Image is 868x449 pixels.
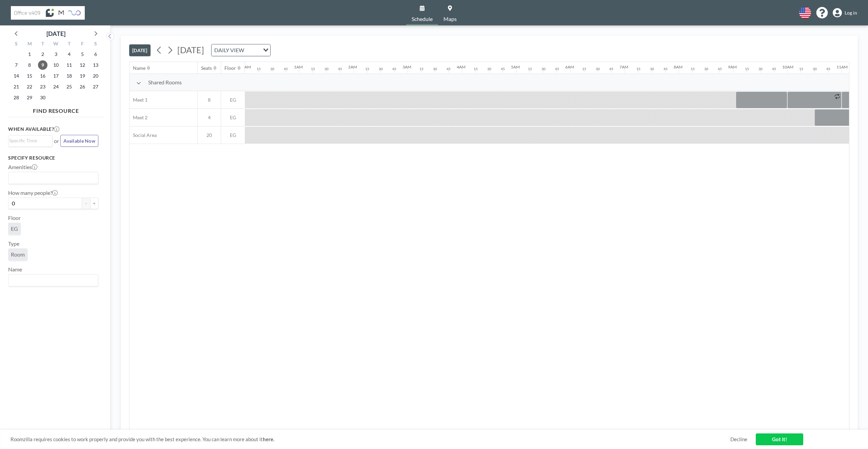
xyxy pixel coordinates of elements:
[60,135,98,147] button: Available Now
[240,64,251,69] div: 12AM
[433,67,437,71] div: 30
[76,40,89,49] div: F
[365,67,369,71] div: 15
[782,64,793,69] div: 10AM
[474,67,478,71] div: 15
[10,40,23,49] div: S
[221,115,245,121] span: EG
[25,93,34,102] span: Monday, September 29, 2025
[501,67,505,71] div: 45
[833,8,857,18] a: Log in
[745,67,749,71] div: 15
[799,67,803,71] div: 15
[528,67,532,71] div: 15
[91,60,100,70] span: Saturday, September 13, 2025
[198,132,221,138] span: 20
[8,266,22,273] label: Name
[212,44,270,56] div: Search for option
[25,49,34,59] span: Monday, September 1, 2025
[221,97,245,103] span: EG
[78,49,87,59] span: Friday, September 5, 2025
[756,433,803,445] a: Got it!
[541,67,546,71] div: 30
[130,115,147,121] span: Meet 2
[91,82,100,91] span: Saturday, September 27, 2025
[457,64,466,69] div: 4AM
[8,105,104,114] h4: FIND RESOURCE
[263,436,274,442] a: here.
[177,45,204,55] span: [DATE]
[11,251,25,258] span: Room
[813,67,817,71] div: 30
[246,46,259,55] input: Search for option
[62,40,76,49] div: T
[82,198,90,209] button: -
[25,82,34,91] span: Monday, September 22, 2025
[294,64,303,69] div: 1AM
[78,82,87,91] span: Friday, September 26, 2025
[38,82,47,91] span: Tuesday, September 23, 2025
[324,67,329,71] div: 30
[51,60,61,70] span: Wednesday, September 10, 2025
[130,132,157,138] span: Social Area
[51,49,61,59] span: Wednesday, September 3, 2025
[89,40,102,49] div: S
[11,225,18,232] span: EG
[402,64,411,69] div: 3AM
[419,67,423,71] div: 15
[284,67,288,71] div: 45
[772,67,776,71] div: 45
[91,71,100,81] span: Saturday, September 20, 2025
[12,93,21,102] span: Sunday, September 28, 2025
[619,64,628,69] div: 7AM
[487,67,491,71] div: 30
[609,67,613,71] div: 45
[38,93,47,102] span: Tuesday, September 30, 2025
[379,67,383,71] div: 30
[221,132,245,138] span: EG
[213,46,245,55] span: DAILY VIEW
[51,82,61,91] span: Wednesday, September 24, 2025
[12,71,21,81] span: Sunday, September 14, 2025
[412,16,433,22] span: Schedule
[650,67,654,71] div: 30
[691,67,695,71] div: 15
[90,198,98,209] button: +
[836,64,848,69] div: 11AM
[758,67,763,71] div: 30
[64,82,74,91] span: Thursday, September 25, 2025
[8,189,58,196] label: How many people?
[826,67,830,71] div: 45
[338,67,342,71] div: 45
[38,60,47,70] span: Tuesday, September 9, 2025
[704,67,708,71] div: 30
[198,115,221,121] span: 4
[555,67,559,71] div: 45
[130,97,147,103] span: Meet 1
[11,436,730,443] span: Roomzilla requires cookies to work properly and provide you with the best experience. You can lea...
[8,215,21,221] label: Floor
[270,67,274,71] div: 30
[38,71,47,81] span: Tuesday, September 16, 2025
[11,6,85,20] img: organization-logo
[511,64,520,69] div: 5AM
[78,60,87,70] span: Friday, September 12, 2025
[582,67,586,71] div: 15
[25,71,34,81] span: Monday, September 15, 2025
[91,49,100,59] span: Saturday, September 6, 2025
[8,136,52,146] div: Search for option
[845,10,857,16] span: Log in
[201,65,212,71] div: Seats
[51,71,61,81] span: Wednesday, September 17, 2025
[46,29,65,38] div: [DATE]
[133,65,145,71] div: Name
[674,64,683,69] div: 8AM
[129,44,151,56] button: [DATE]
[443,16,457,22] span: Maps
[447,67,451,71] div: 45
[565,64,574,69] div: 6AM
[9,276,94,285] input: Search for option
[728,64,737,69] div: 9AM
[23,40,36,49] div: M
[9,174,94,182] input: Search for option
